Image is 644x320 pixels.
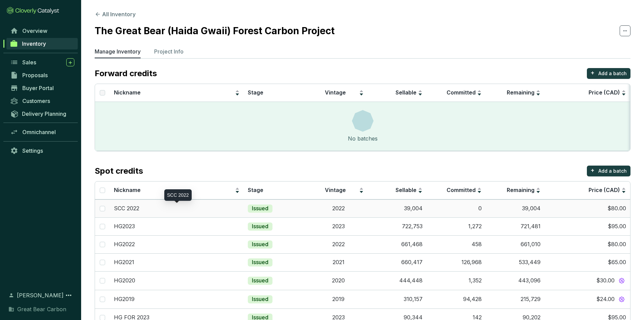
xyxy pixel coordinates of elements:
[598,70,627,77] p: Add a batch
[252,241,268,248] p: Issued
[309,271,368,290] td: 2020
[22,110,66,117] span: Delivery Planning
[252,296,268,303] p: Issued
[7,25,78,37] a: Overview
[22,59,36,66] span: Sales
[114,296,135,303] p: HG2019
[95,24,335,38] h2: The Great Bear (Haida Gwaii) Forest Carbon Project
[368,271,427,290] td: 444,448
[309,290,368,308] td: 2019
[596,296,615,303] span: $24.00
[7,82,78,94] a: Buyer Portal
[368,253,427,271] td: 660,417
[95,166,143,176] p: Spot credits
[22,129,56,135] span: Omnichannel
[22,27,47,34] span: Overview
[6,38,78,49] a: Inventory
[7,145,78,156] a: Settings
[114,89,141,96] span: Nickname
[154,47,184,56] p: Project Info
[348,134,378,143] div: No batches
[596,277,615,284] span: $30.00
[368,235,427,253] td: 661,468
[325,89,346,96] span: Vintage
[22,85,54,91] span: Buyer Portal
[252,223,268,230] p: Issued
[587,166,630,176] button: +Add a batch
[244,182,309,199] th: Stage
[587,68,630,79] button: +Add a batch
[486,217,545,235] td: 721,481
[368,290,427,308] td: 310,157
[486,290,545,308] td: 215,729
[17,305,66,313] span: Great Bear Carbon
[447,187,476,193] span: Committed
[325,187,346,193] span: Vintage
[507,89,534,96] span: Remaining
[252,277,268,284] p: Issued
[7,69,78,81] a: Proposals
[244,84,309,102] th: Stage
[427,199,485,217] td: 0
[545,253,630,271] td: $65.00
[545,235,630,253] td: $80.00
[591,166,595,175] p: +
[591,68,595,78] p: +
[427,235,485,253] td: 458
[248,187,263,193] span: Stage
[22,72,48,79] span: Proposals
[7,126,78,138] a: Omnichannel
[248,89,263,96] span: Stage
[95,47,141,56] p: Manage Inventory
[114,277,135,284] p: HG2020
[114,259,134,266] p: HG2021
[427,290,485,308] td: 94,428
[396,187,416,193] span: Sellable
[22,98,50,104] span: Customers
[486,235,545,253] td: 661,010
[427,253,485,271] td: 126,968
[309,199,368,217] td: 2022
[22,147,43,154] span: Settings
[545,199,630,217] td: $80.00
[368,217,427,235] td: 722,753
[396,89,416,96] span: Sellable
[447,89,476,96] span: Committed
[114,223,135,230] p: HG2023
[486,253,545,271] td: 533,449
[7,108,78,119] a: Delivery Planning
[164,189,192,201] div: SCC 2022
[486,199,545,217] td: 39,004
[545,217,630,235] td: $95.00
[589,187,620,193] span: Price (CAD)
[507,187,534,193] span: Remaining
[427,271,485,290] td: 1,352
[486,271,545,290] td: 443,096
[309,235,368,253] td: 2022
[252,205,268,212] p: Issued
[95,68,157,79] p: Forward credits
[427,217,485,235] td: 1,272
[95,10,136,18] button: All Inventory
[309,253,368,271] td: 2021
[252,259,268,266] p: Issued
[309,217,368,235] td: 2023
[589,89,620,96] span: Price (CAD)
[22,40,46,47] span: Inventory
[368,199,427,217] td: 39,004
[17,291,64,299] span: [PERSON_NAME]
[7,57,78,68] a: Sales
[114,241,135,248] p: HG2022
[114,187,141,193] span: Nickname
[598,168,627,174] p: Add a batch
[114,205,139,212] p: SCC 2022
[7,95,78,107] a: Customers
